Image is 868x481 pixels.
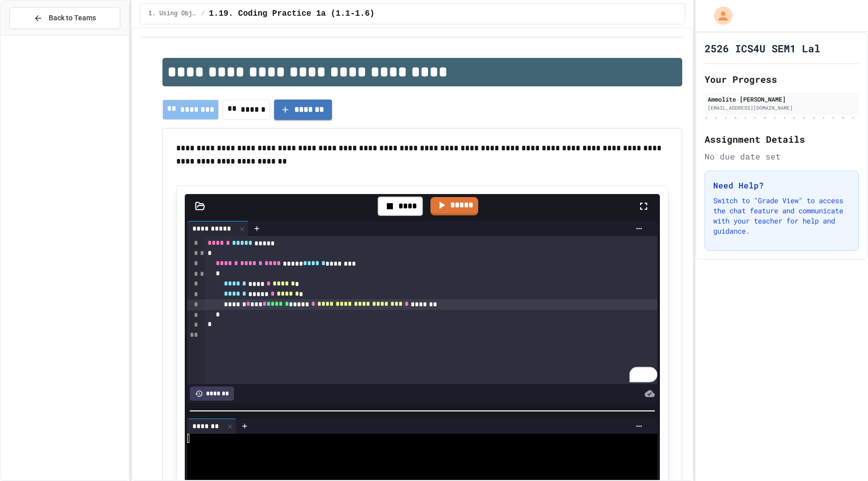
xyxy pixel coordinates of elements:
[705,150,859,163] div: No due date set
[49,13,96,23] span: Back to Teams
[201,10,205,18] span: /
[705,72,859,86] h2: Your Progress
[704,4,735,27] div: My Account
[9,7,120,29] button: Back to Teams
[705,132,859,146] h2: Assignment Details
[713,179,850,191] h3: Need Help?
[148,10,197,18] span: 1. Using Objects and Methods
[205,236,657,384] div: To enrich screen reader interactions, please activate Accessibility in Grammarly extension settings
[713,196,850,236] p: Switch to "Grade View" to access the chat feature and communicate with your teacher for help and ...
[708,104,856,112] div: [EMAIL_ADDRESS][DOMAIN_NAME]
[825,440,858,471] iframe: chat widget
[705,41,820,55] h1: 2526 ICS4U SEM1 Lal
[708,94,856,104] div: Ammolite [PERSON_NAME]
[209,8,375,20] span: 1.19. Coding Practice 1a (1.1-1.6)
[784,396,858,439] iframe: chat widget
